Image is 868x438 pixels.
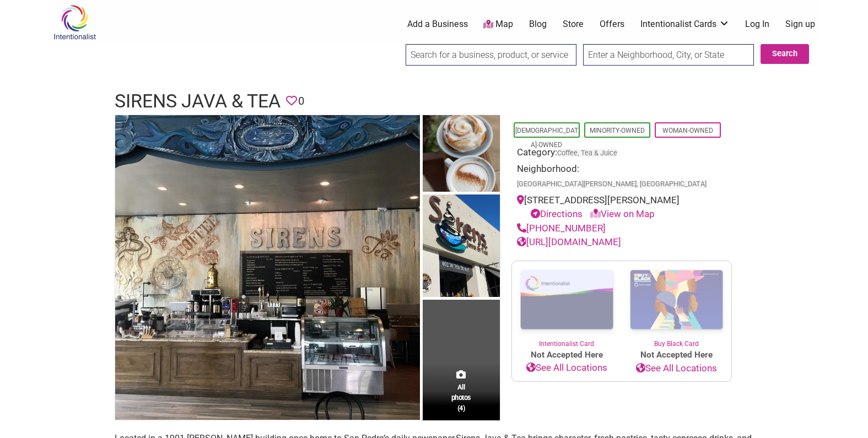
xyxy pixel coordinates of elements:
img: Intentionalist [48,4,101,40]
a: See All Locations [622,361,731,376]
a: Directions [531,208,583,219]
a: Sign up [785,18,815,30]
a: Blog [529,18,547,30]
div: [STREET_ADDRESS][PERSON_NAME] [517,193,726,221]
span: Not Accepted Here [622,349,731,361]
a: Minority-Owned [590,127,645,134]
a: Map [483,18,513,31]
a: Intentionalist Cards [640,18,730,30]
a: Intentionalist Card [512,261,622,349]
h1: Sirens Java & Tea [115,88,281,115]
div: Neighborhood: [517,162,726,193]
img: Buy Black Card [622,261,731,339]
a: Store [563,18,584,30]
button: Search [761,44,809,64]
a: [URL][DOMAIN_NAME] [517,236,621,247]
input: Enter a Neighborhood, City, or State [583,44,754,66]
a: Log In [745,18,769,30]
a: Buy Black Card [622,261,731,349]
a: See All Locations [512,361,622,375]
div: Category: [517,145,726,163]
span: 0 [298,93,304,110]
a: Offers [600,18,624,30]
span: [GEOGRAPHIC_DATA][PERSON_NAME], [GEOGRAPHIC_DATA] [517,181,707,188]
a: [DEMOGRAPHIC_DATA]-Owned [515,127,578,149]
img: Intentionalist Card [512,261,622,339]
input: Search for a business, product, or service [406,44,576,66]
a: Coffee, Tea & Juice [557,149,617,157]
a: Add a Business [407,18,468,30]
a: View on Map [590,208,655,219]
a: Woman-Owned [662,127,713,134]
span: Not Accepted Here [512,349,622,361]
a: [PHONE_NUMBER] [517,223,606,234]
span: All photos (4) [451,382,471,413]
